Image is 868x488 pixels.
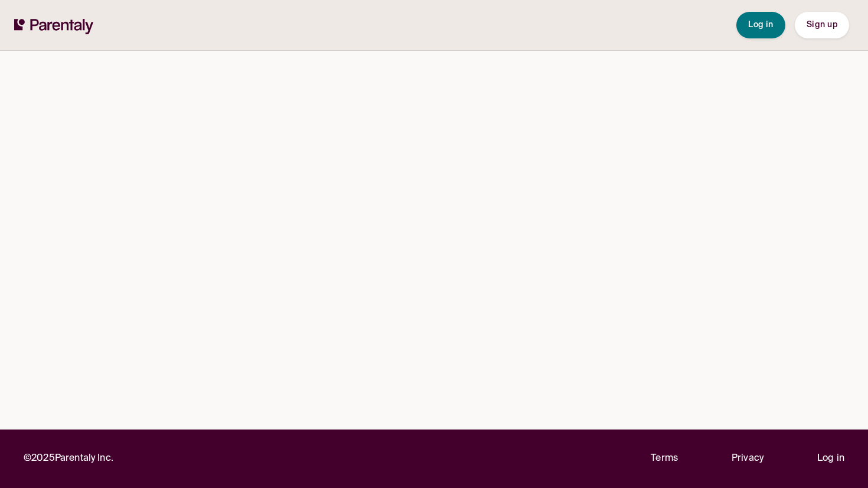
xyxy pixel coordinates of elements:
a: Log in [817,451,844,467]
span: Sign up [807,21,837,29]
p: © 2025 Parentaly Inc. [24,451,113,467]
button: Log in [736,12,785,38]
button: Sign up [795,12,849,38]
a: Terms [651,451,678,467]
span: Log in [748,21,774,29]
a: Privacy [732,451,763,467]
